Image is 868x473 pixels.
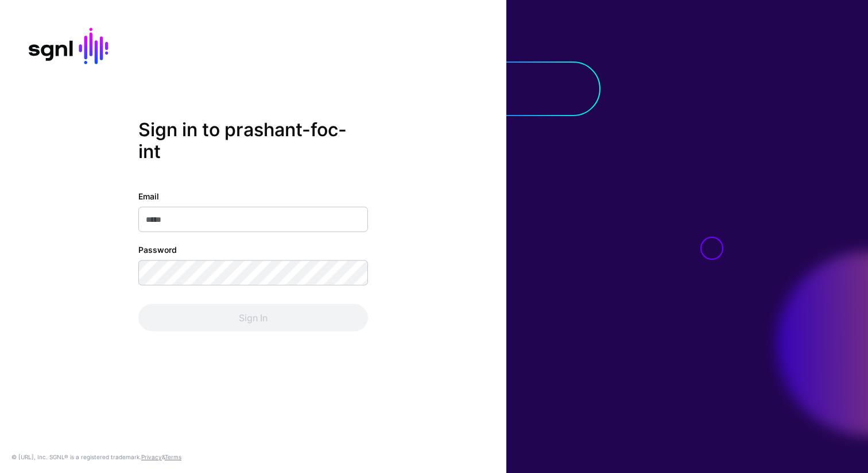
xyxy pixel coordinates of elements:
label: Password [138,244,177,256]
a: Terms [165,453,181,460]
label: Email [138,190,159,202]
div: © [URL], Inc. SGNL® is a registered trademark. & [11,452,181,462]
a: Privacy [141,453,162,460]
h2: Sign in to prashant-foc-int [138,118,368,163]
